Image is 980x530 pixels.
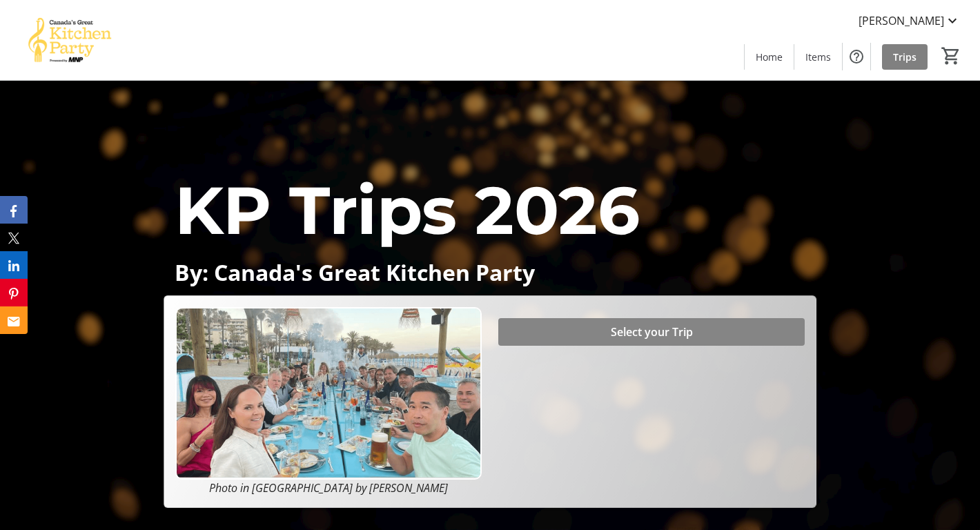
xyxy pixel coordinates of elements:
span: Select your Trip [611,324,693,340]
button: Cart [939,43,963,68]
a: Items [794,44,842,70]
button: Help [843,43,870,70]
button: Select your Trip [498,318,805,346]
button: [PERSON_NAME] [847,10,972,32]
a: Home [745,44,794,70]
p: By: Canada's Great Kitchen Party [175,260,806,284]
span: [PERSON_NAME] [859,12,944,29]
em: Photo in [GEOGRAPHIC_DATA] by [PERSON_NAME] [209,480,448,495]
a: Trips [882,44,928,70]
img: Canada’s Great Kitchen Party's Logo [8,6,131,75]
span: KP Trips 2026 [175,170,640,251]
span: Trips [893,50,917,64]
span: Items [805,50,831,64]
img: Campaign CTA Media Photo [175,307,482,480]
span: Home [756,50,783,64]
